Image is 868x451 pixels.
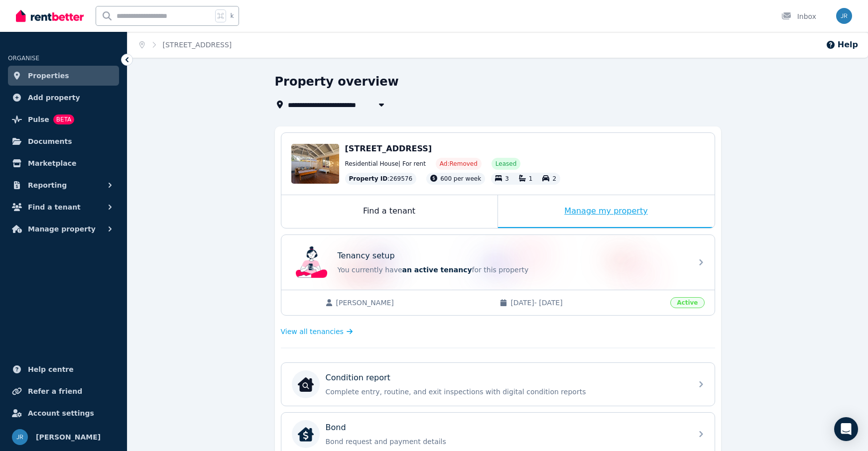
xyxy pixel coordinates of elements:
nav: Breadcrumb [127,32,244,58]
div: Inbox [781,11,816,21]
span: Leased [496,160,516,168]
a: [STREET_ADDRESS] [163,41,232,49]
span: k [230,12,234,20]
img: Tenancy setup [296,246,328,278]
span: Refer a friend [28,385,82,397]
span: Reporting [28,179,67,191]
button: Manage property [8,219,119,239]
a: Marketplace [8,153,119,173]
span: Find a tenant [28,201,81,213]
p: Complete entry, routine, and exit inspections with digital condition reports [326,387,686,397]
img: Jody Rigby [12,429,28,445]
span: 3 [505,175,509,182]
a: View all tenancies [281,327,353,337]
span: [STREET_ADDRESS] [345,144,432,153]
span: Account settings [28,407,94,419]
span: Residential House | For rent [345,160,426,168]
img: Condition report [298,376,314,392]
img: Bond [298,426,314,442]
span: ORGANISE [8,55,39,62]
button: Find a tenant [8,197,119,217]
span: [PERSON_NAME] [336,298,490,308]
span: Documents [28,135,72,147]
p: Tenancy setup [338,250,395,262]
span: Add property [28,92,80,104]
span: an active tenancy [402,266,472,274]
span: Ad: Removed [440,160,478,168]
h1: Property overview [275,74,399,90]
a: Account settings [8,403,119,423]
a: Properties [8,66,119,86]
a: Tenancy setupTenancy setupYou currently havean active tenancyfor this property [281,235,715,290]
span: [DATE] - [DATE] [510,298,664,308]
div: Find a tenant [281,195,497,228]
span: BETA [53,114,74,124]
a: Add property [8,88,119,108]
a: Documents [8,131,119,151]
span: Manage property [28,223,96,235]
span: 600 per week [440,175,481,182]
span: 1 [529,175,533,182]
span: [PERSON_NAME] [36,431,101,443]
span: Help centre [28,363,74,375]
button: Help [826,39,858,51]
a: PulseBETA [8,110,119,129]
div: Manage my property [498,195,715,228]
img: Jody Rigby [836,8,852,24]
p: Bond [326,422,346,434]
span: Pulse [28,113,49,125]
img: RentBetter [16,8,84,23]
a: Condition reportCondition reportComplete entry, routine, and exit inspections with digital condit... [281,363,715,406]
span: View all tenancies [281,327,344,337]
span: Properties [28,70,69,82]
a: Help centre [8,359,119,379]
p: You currently have for this property [338,265,686,275]
a: Refer a friend [8,381,119,401]
button: Reporting [8,175,119,195]
span: Active [670,297,704,308]
span: Property ID [349,175,388,183]
div: Open Intercom Messenger [834,417,858,441]
p: Bond request and payment details [326,437,686,447]
span: Marketplace [28,157,76,169]
p: Condition report [326,372,390,384]
div: : 269576 [345,173,417,185]
span: 2 [552,175,556,182]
